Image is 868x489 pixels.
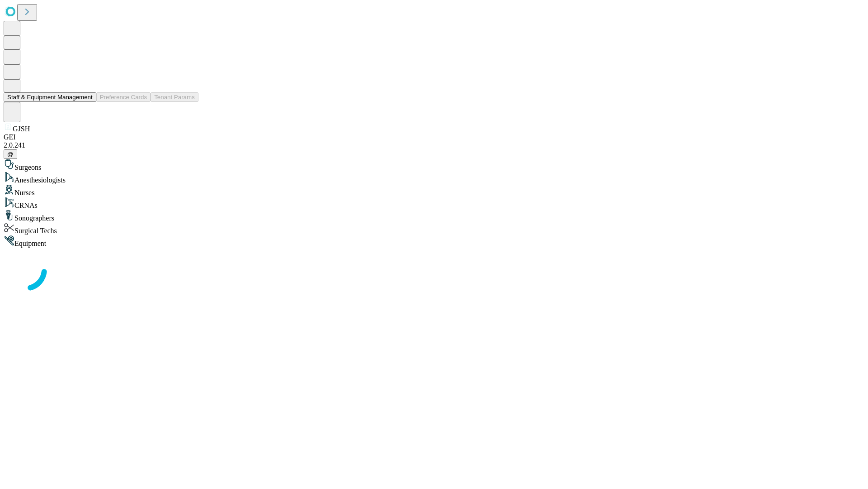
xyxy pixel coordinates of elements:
[4,222,864,235] div: Surgical Techs
[4,133,864,141] div: GEI
[4,235,864,248] div: Equipment
[4,184,864,197] div: Nurses
[4,141,864,149] div: 2.0.241
[4,92,96,102] button: Staff & Equipment Management
[4,210,864,222] div: Sonographers
[151,92,198,102] button: Tenant Params
[4,159,864,172] div: Surgeons
[96,92,151,102] button: Preference Cards
[4,172,864,184] div: Anesthesiologists
[4,197,864,210] div: CRNAs
[7,151,14,158] span: @
[13,125,30,133] span: GJSH
[4,149,17,159] button: @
